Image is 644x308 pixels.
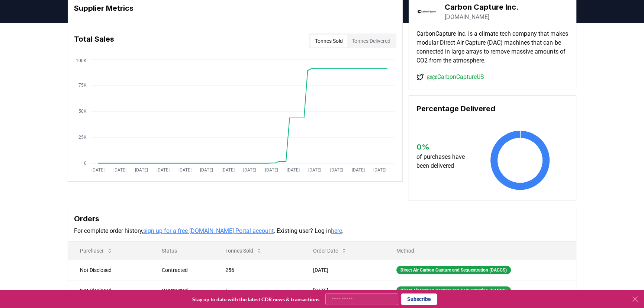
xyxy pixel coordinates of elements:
[78,109,87,114] tspan: 50K
[113,167,126,173] tspan: [DATE]
[162,287,207,294] div: Contracted
[213,260,301,280] td: 256
[213,280,301,301] td: 1
[390,247,570,254] p: Method
[347,35,395,47] button: Tonnes Delivered
[309,167,322,173] tspan: [DATE]
[416,141,472,153] h3: 0 %
[156,247,207,254] p: Status
[445,13,489,22] a: [DOMAIN_NAME]
[91,167,104,173] tspan: [DATE]
[416,153,472,170] p: of purchases have been delivered
[178,167,191,173] tspan: [DATE]
[445,1,519,13] h3: Carbon Capture Inc.
[162,266,207,274] div: Contracted
[200,167,213,173] tspan: [DATE]
[76,58,87,63] tspan: 100K
[287,167,300,173] tspan: [DATE]
[310,35,347,47] button: Tonnes Sold
[396,266,511,274] div: Direct Air Carbon Capture and Sequestration (DACCS)
[135,167,148,173] tspan: [DATE]
[265,167,278,173] tspan: [DATE]
[352,167,365,173] tspan: [DATE]
[78,135,87,140] tspan: 25K
[222,167,235,173] tspan: [DATE]
[157,167,170,173] tspan: [DATE]
[416,103,569,114] h3: Percentage Delivered
[68,280,150,301] td: Not Disclosed
[331,227,342,234] a: here
[301,260,384,280] td: [DATE]
[416,29,569,65] p: CarbonCapture Inc. is a climate tech company that makes modular Direct Air Capture (DAC) machines...
[307,243,353,258] button: Order Date
[143,227,274,234] a: sign up for a free [DOMAIN_NAME] Portal account
[396,286,511,295] div: Direct Air Carbon Capture and Sequestration (DACCS)
[373,167,386,173] tspan: [DATE]
[74,213,570,224] h3: Orders
[78,83,87,88] tspan: 75K
[330,167,343,173] tspan: [DATE]
[301,280,384,301] td: [DATE]
[74,227,570,235] p: For complete order history, . Existing user? Log in .
[416,1,437,22] img: Carbon Capture Inc.-logo
[74,3,396,14] h3: Supplier Metrics
[74,243,119,258] button: Purchaser
[68,260,150,280] td: Not Disclosed
[244,167,257,173] tspan: [DATE]
[427,73,484,81] a: @@CarbonCaptureUS
[219,243,268,258] button: Tonnes Sold
[74,33,114,48] h3: Total Sales
[84,161,87,166] tspan: 0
